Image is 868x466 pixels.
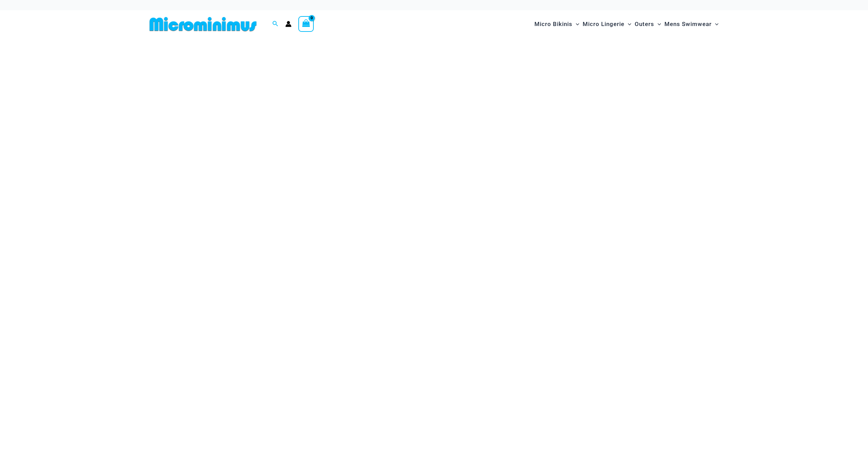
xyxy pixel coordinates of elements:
a: Mens SwimwearMenu ToggleMenu Toggle [663,14,720,35]
a: View Shopping Cart, empty [298,16,314,32]
a: OutersMenu ToggleMenu Toggle [633,14,663,35]
span: Micro Bikinis [534,15,572,33]
span: Menu Toggle [654,15,661,33]
a: Search icon link [272,20,278,28]
span: Micro Lingerie [583,15,624,33]
span: Menu Toggle [712,15,718,33]
a: Micro BikinisMenu ToggleMenu Toggle [533,14,581,35]
span: Menu Toggle [624,15,631,33]
a: Micro LingerieMenu ToggleMenu Toggle [581,14,633,35]
a: Account icon link [285,21,292,27]
span: Mens Swimwear [664,15,712,33]
span: Menu Toggle [572,15,579,33]
img: MM SHOP LOGO FLAT [147,16,259,32]
span: Outers [635,15,654,33]
nav: Site Navigation [532,13,722,36]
